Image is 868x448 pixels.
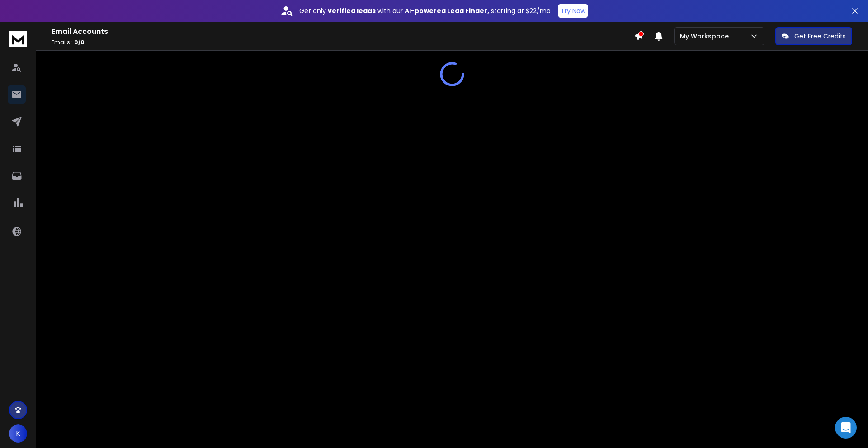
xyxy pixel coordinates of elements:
[328,6,376,15] strong: verified leads
[52,26,634,37] h1: Email Accounts
[74,38,85,46] span: 0 / 0
[9,31,27,47] img: logo
[299,6,551,15] p: Get only with our starting at $22/mo
[775,27,852,45] button: Get Free Credits
[794,32,846,41] p: Get Free Credits
[9,424,27,443] button: K
[680,32,732,41] p: My Workspace
[835,417,857,439] div: Open Intercom Messenger
[52,39,634,46] p: Emails :
[405,6,489,15] strong: AI-powered Lead Finder,
[561,6,585,15] p: Try Now
[558,4,588,18] button: Try Now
